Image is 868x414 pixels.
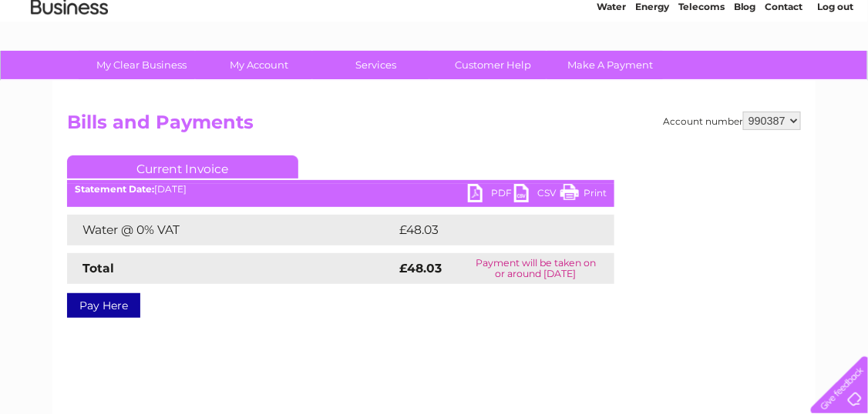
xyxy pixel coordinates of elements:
[577,8,684,27] a: 0333 014 3131
[82,261,114,275] strong: Total
[663,112,801,130] div: Account number
[67,215,395,245] td: Water @ 0% VAT
[67,155,298,179] a: Current Invoice
[399,261,442,275] strong: £48.03
[30,40,109,87] img: logo.png
[75,183,154,195] b: Statement Date:
[635,65,669,77] a: Energy
[765,65,803,77] a: Contact
[395,215,584,245] td: £48.03
[457,253,614,284] td: Payment will be taken on or around [DATE]
[560,184,607,206] a: Print
[67,293,140,318] a: Pay Here
[430,51,557,79] a: Customer Help
[67,112,801,141] h2: Bills and Payments
[817,65,853,77] a: Log out
[514,184,560,206] a: CSV
[468,184,514,206] a: PDF
[79,51,206,79] a: My Clear Business
[196,51,323,79] a: My Account
[547,51,675,79] a: Make A Payment
[71,8,799,75] div: Clear Business is a trading name of Verastar Limited (registered in [GEOGRAPHIC_DATA] No. 3667643...
[313,51,440,79] a: Services
[597,65,626,77] a: Water
[67,184,614,195] div: [DATE]
[678,65,725,77] a: Telecoms
[734,65,756,77] a: Blog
